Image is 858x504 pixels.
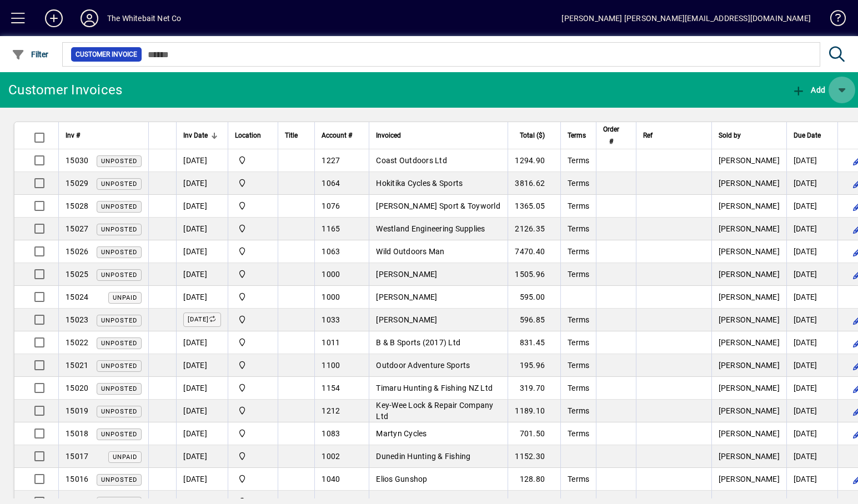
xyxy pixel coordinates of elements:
[508,263,560,286] td: 1505.96
[508,331,560,354] td: 831.45
[376,452,470,461] span: Dunedin Hunting & Fishing
[792,85,825,94] span: Add
[183,313,221,327] label: [DATE]
[719,129,780,142] div: Sold by
[235,245,271,258] span: Rangiora
[508,195,560,218] td: 1365.05
[235,427,271,440] span: Rangiora
[719,384,780,392] span: [PERSON_NAME]
[322,179,340,188] span: 1064
[322,384,340,392] span: 1154
[376,179,463,188] span: Hokitika Cycles & Sports
[12,50,49,59] span: Filter
[176,331,228,354] td: [DATE]
[235,268,271,280] span: Rangiora
[176,445,228,468] td: [DATE]
[786,331,837,354] td: [DATE]
[568,247,589,256] span: Terms
[66,429,88,438] span: 15018
[322,247,340,256] span: 1063
[643,129,653,142] span: Ref
[568,201,589,210] span: Terms
[322,361,340,370] span: 1100
[322,156,340,165] span: 1227
[376,429,427,438] span: Martyn Cycles
[508,286,560,309] td: 595.00
[66,452,88,461] span: 15017
[322,315,340,324] span: 1033
[719,361,780,370] span: [PERSON_NAME]
[376,401,493,421] span: Key-Wee Lock & Repair Company Ltd
[643,129,704,142] div: Ref
[568,429,589,438] span: Terms
[285,129,308,142] div: Title
[719,406,780,415] span: [PERSON_NAME]
[66,315,88,324] span: 15023
[786,149,837,172] td: [DATE]
[719,247,780,256] span: [PERSON_NAME]
[520,129,545,142] span: Total ($)
[101,317,137,324] span: Unposted
[786,218,837,240] td: [DATE]
[568,315,589,324] span: Terms
[376,156,447,165] span: Coast Outdoors Ltd
[508,400,560,422] td: 1189.10
[719,338,780,347] span: [PERSON_NAME]
[322,293,340,301] span: 1000
[376,361,470,370] span: Outdoor Adventure Sports
[568,361,589,370] span: Terms
[176,377,228,400] td: [DATE]
[508,218,560,240] td: 2126.35
[101,180,137,188] span: Unposted
[101,385,137,392] span: Unposted
[66,201,88,210] span: 15028
[176,286,228,309] td: [DATE]
[66,293,88,301] span: 15024
[66,384,88,392] span: 15020
[235,314,271,326] span: Rangiora
[603,123,619,148] span: Order #
[322,406,340,415] span: 1212
[72,8,107,28] button: Profile
[794,129,831,142] div: Due Date
[183,129,221,142] div: Inv Date
[568,156,589,165] span: Terms
[101,431,137,438] span: Unposted
[235,177,271,189] span: Rangiora
[101,408,137,415] span: Unposted
[376,224,485,233] span: Westland Engineering Supplies
[66,129,142,142] div: Inv #
[322,338,340,347] span: 1011
[285,129,298,142] span: Title
[508,240,560,263] td: 7470.40
[101,476,137,483] span: Unposted
[235,336,271,349] span: Rangiora
[786,263,837,286] td: [DATE]
[322,201,340,210] span: 1076
[9,44,52,64] button: Filter
[113,453,137,461] span: Unpaid
[376,201,500,210] span: [PERSON_NAME] Sport & Toyworld
[786,240,837,263] td: [DATE]
[322,475,340,483] span: 1040
[36,8,72,28] button: Add
[515,129,555,142] div: Total ($)
[719,224,780,233] span: [PERSON_NAME]
[719,293,780,301] span: [PERSON_NAME]
[568,384,589,392] span: Terms
[822,2,844,38] a: Knowledge Base
[561,9,811,27] div: [PERSON_NAME] [PERSON_NAME][EMAIL_ADDRESS][DOMAIN_NAME]
[786,195,837,218] td: [DATE]
[719,315,780,324] span: [PERSON_NAME]
[101,158,137,165] span: Unposted
[176,422,228,445] td: [DATE]
[568,270,589,279] span: Terms
[322,270,340,279] span: 1000
[176,195,228,218] td: [DATE]
[376,338,460,347] span: B & B Sports (2017) Ltd
[8,81,122,99] div: Customer Invoices
[183,129,208,142] span: Inv Date
[235,129,271,142] div: Location
[235,291,271,303] span: Rangiora
[235,450,271,462] span: Rangiora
